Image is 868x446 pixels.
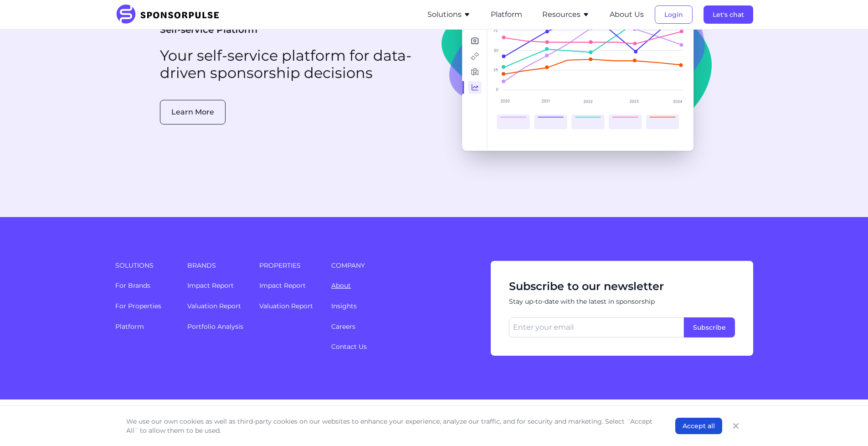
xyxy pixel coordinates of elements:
[160,100,226,124] button: Learn More
[187,261,248,270] span: Brands
[491,9,522,20] button: Platform
[115,281,150,290] a: For Brands
[259,261,320,270] span: Properties
[610,9,644,20] button: About Us
[331,281,351,290] a: About
[491,10,522,19] a: Platform
[509,279,735,294] span: Subscribe to our newsletter
[187,281,234,290] a: Impact Report
[331,342,367,351] a: Contact Us
[187,302,241,310] a: Valuation Report
[610,10,644,19] a: About Us
[655,10,693,19] a: Login
[115,322,144,331] a: Platform
[704,5,753,24] button: Let's chat
[259,302,313,310] a: Valuation Report
[331,261,464,270] span: Company
[331,302,357,310] a: Insights
[822,402,868,446] iframe: Chat Widget
[187,322,243,331] a: Portfolio Analysis
[675,418,722,434] button: Accept all
[115,302,161,310] a: For Properties
[427,9,471,20] button: Solutions
[126,417,657,435] p: We use our own cookies as well as third-party cookies on our websites to enhance your experience,...
[331,322,355,331] a: Careers
[684,317,735,337] button: Subscribe
[160,108,226,116] a: Learn More
[655,5,693,24] button: Login
[259,281,306,290] a: Impact Report
[160,47,423,82] h2: Your self-service platform for data-driven sponsorship decisions
[509,317,684,337] input: Enter your email
[704,10,753,19] a: Let's chat
[115,5,226,25] img: SponsorPulse
[509,297,735,306] span: Stay up-to-date with the latest in sponsorship
[542,9,590,20] button: Resources
[160,24,257,35] span: Self-service Platform
[115,261,176,270] span: Solutions
[729,420,742,432] button: Close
